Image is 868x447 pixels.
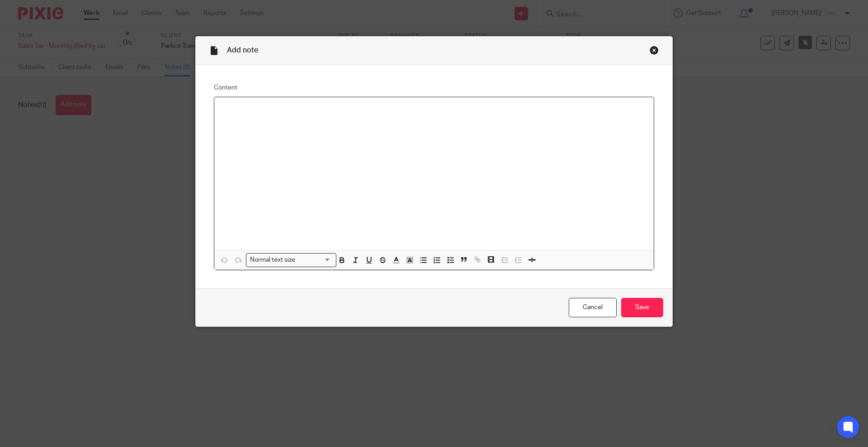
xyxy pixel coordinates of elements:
span: Add note [227,47,258,54]
input: Save [621,298,663,317]
label: Content [214,83,654,92]
input: Search for option [298,255,331,265]
div: Close this dialog window [650,46,659,55]
span: Normal text size [248,255,297,265]
div: Search for option [246,253,336,267]
a: Cancel [569,298,617,317]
